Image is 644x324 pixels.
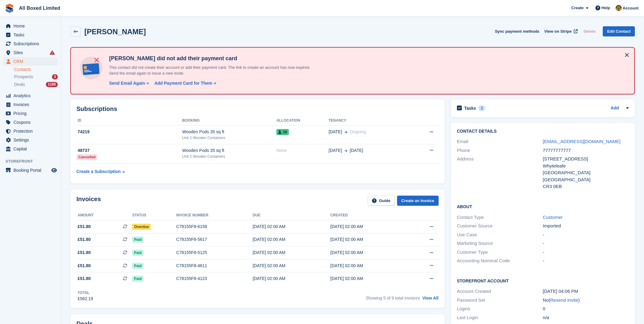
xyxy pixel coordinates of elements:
[13,127,50,135] span: Protection
[76,168,121,175] div: Create a Subscription
[78,223,91,230] span: £51.80
[543,249,629,256] div: -
[457,156,543,190] div: Address
[543,163,629,170] div: Whyteleafe
[132,276,143,282] span: Paid
[3,57,58,66] a: menu
[543,240,629,247] div: -
[603,26,635,36] a: Edit Contact
[107,64,321,76] p: This contact did not create their account or add their payment card. The link to create an accoun...
[76,196,101,206] h2: Invoices
[457,214,543,221] div: Contact Type
[616,5,622,11] img: Sharon Hawkins
[13,48,50,57] span: Sites
[132,211,176,220] th: Status
[457,223,543,230] div: Customer Source
[182,129,276,135] div: Wooden Pods 35 sq ft
[132,250,143,256] span: Paid
[543,223,629,230] div: Imported
[78,55,104,81] img: no-card-linked-e7822e413c904bf8b177c4d89f31251c4716f9871600ec3ca5bfc59e148c83f4.svg
[329,129,342,135] span: [DATE]
[543,183,629,190] div: CR3 0EB
[14,74,33,80] span: Prospects
[330,249,408,256] div: [DATE] 02:00 AM
[457,297,543,304] div: Password Set
[132,224,151,230] span: Overdue
[76,147,182,154] div: 48737
[543,139,620,144] a: [EMAIL_ADDRESS][DOMAIN_NAME]
[14,74,58,80] a: Prospects 3
[76,116,182,126] th: ID
[176,223,252,230] div: C78155F8-6158
[543,176,629,183] div: [GEOGRAPHIC_DATA]
[366,296,420,300] span: Showing 5 of 9 total invoices
[543,147,629,154] div: 77777777777
[457,314,543,321] div: Last Login
[78,249,91,256] span: £51.80
[543,257,629,264] div: -
[329,116,410,126] th: Tenancy
[76,166,125,177] a: Create a Subscription
[543,215,563,220] a: Customer
[13,100,50,109] span: Invoices
[182,154,276,159] div: Unit 2 Wooden Containers
[350,129,366,134] span: Ongoing
[13,39,50,48] span: Subscriptions
[550,297,578,303] a: Resend Invite
[478,105,485,111] div: 1
[571,5,583,11] span: Create
[3,118,58,127] a: menu
[78,296,93,302] div: £562.19
[276,116,329,126] th: Allocation
[253,223,330,230] div: [DATE] 02:00 AM
[457,147,543,154] div: Phone
[3,48,58,57] a: menu
[46,82,58,87] div: 1165
[52,74,58,79] div: 3
[464,105,476,111] h2: Tasks
[330,211,408,220] th: Created
[107,55,321,62] h4: [PERSON_NAME] did not add their payment card
[176,211,252,220] th: Invoice number
[543,288,629,295] div: [DATE] 04:06 PM
[78,290,93,296] div: Total
[397,196,439,206] a: Create an Invoice
[13,91,50,100] span: Analytics
[78,275,91,282] span: £51.80
[457,231,543,238] div: Use Case
[3,127,58,135] a: menu
[3,109,58,118] a: menu
[14,81,58,88] a: Deals 1165
[76,154,98,160] div: Cancelled
[3,91,58,100] a: menu
[3,100,58,109] a: menu
[5,4,14,13] img: stora-icon-8386f47178a22dfd0bd8f6a31ec36ba5ce8667c1dd55bd0f319d3a0aa187defe.svg
[623,5,638,11] span: Account
[543,314,629,321] div: n/a
[13,166,50,175] span: Booking Portal
[330,275,408,282] div: [DATE] 02:00 AM
[330,223,408,230] div: [DATE] 02:00 AM
[329,147,342,154] span: [DATE]
[457,240,543,247] div: Marketing Source
[76,105,439,112] h2: Subscriptions
[3,136,58,144] a: menu
[14,82,25,87] span: Deals
[13,118,50,127] span: Coupons
[276,147,329,154] div: None
[13,145,50,153] span: Capital
[602,5,610,11] span: Help
[132,263,143,269] span: Paid
[422,296,439,300] a: View All
[176,236,252,243] div: C78155F8-5617
[13,31,50,39] span: Tasks
[3,166,58,175] a: menu
[457,138,543,145] div: Email
[6,158,61,164] span: Storefront
[457,305,543,312] div: Logins
[543,156,629,163] div: [STREET_ADDRESS]
[543,297,629,304] div: No
[276,129,289,135] span: 10
[13,136,50,144] span: Settings
[176,249,252,256] div: C78155F8-5125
